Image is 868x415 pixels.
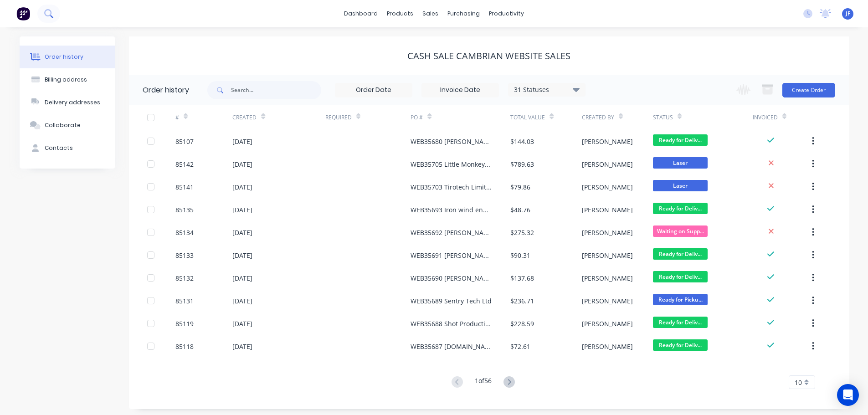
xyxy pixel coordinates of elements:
div: 1 of 56 [475,376,492,389]
div: productivity [484,7,529,20]
div: 85135 [175,205,194,215]
div: Invoiced [753,105,810,130]
div: Order history [45,53,83,61]
button: Order history [20,46,115,68]
div: [PERSON_NAME] [582,228,633,237]
div: cash sale CAMBRIAN WEBSITE SALES [407,51,570,61]
input: Order Date [335,83,412,97]
div: Invoiced [753,113,778,122]
div: 85118 [175,342,194,351]
div: Required [325,113,352,122]
div: [PERSON_NAME] [582,137,633,146]
div: [PERSON_NAME] [582,342,633,351]
div: 85142 [175,159,194,169]
div: [DATE] [232,182,252,192]
span: Ready for Deliv... [653,317,708,328]
span: Waiting on Supp... [653,225,708,237]
div: [DATE] [232,205,252,215]
span: Ready for Deliv... [653,134,708,146]
div: 85131 [175,296,194,306]
div: 85141 [175,182,194,192]
div: Open Intercom Messenger [837,384,859,406]
div: [PERSON_NAME] [582,182,633,192]
span: Ready for Deliv... [653,248,708,260]
div: $275.32 [510,228,534,237]
div: WEB35703 Tirotech Limited [411,182,492,192]
div: WEB35690 [PERSON_NAME] [411,273,492,283]
div: 85133 [175,251,194,260]
span: Ready for Deliv... [653,271,708,282]
div: [DATE] [232,251,252,260]
div: WEB35689 Sentry Tech Ltd [411,296,492,306]
div: $236.71 [510,296,534,306]
div: $137.68 [510,273,534,283]
span: Ready for Picku... [653,294,708,305]
div: products [382,7,418,20]
div: WEB35705 Little Monkey NZ [411,159,492,169]
div: PO # [411,105,510,130]
div: [PERSON_NAME] [582,296,633,306]
span: Ready for Deliv... [653,203,708,214]
button: Billing address [20,68,115,91]
div: Created [232,105,325,130]
div: 85119 [175,319,194,328]
div: [PERSON_NAME] [582,159,633,169]
div: Created By [582,105,653,130]
div: WEB35693 Iron wind engineering [411,205,492,215]
div: $789.63 [510,159,534,169]
div: Total Value [510,113,545,122]
div: [PERSON_NAME] [582,319,633,328]
div: Contacts [45,144,73,152]
span: Laser [653,157,708,169]
div: # [175,113,179,122]
div: WEB35687 [DOMAIN_NAME] [411,342,492,351]
div: Status [653,105,753,130]
div: [PERSON_NAME] [582,205,633,215]
button: Collaborate [20,114,115,137]
div: # [175,105,232,130]
div: Order history [143,85,189,96]
input: Search... [231,81,321,99]
div: $48.76 [510,205,530,215]
button: Contacts [20,137,115,159]
div: [DATE] [232,159,252,169]
div: $90.31 [510,251,530,260]
div: 85107 [175,137,194,146]
span: 10 [795,378,802,387]
div: [DATE] [232,342,252,351]
div: Required [325,105,411,130]
div: [DATE] [232,296,252,306]
button: Create Order [782,83,835,97]
button: Delivery addresses [20,91,115,114]
div: $144.03 [510,137,534,146]
div: purchasing [443,7,484,20]
div: Collaborate [45,121,81,129]
div: Created By [582,113,614,122]
div: [PERSON_NAME] [582,273,633,283]
div: WEB35692 [PERSON_NAME] [411,228,492,237]
div: $228.59 [510,319,534,328]
input: Invoice Date [422,83,498,97]
div: [PERSON_NAME] [582,251,633,260]
div: 85134 [175,228,194,237]
div: Delivery addresses [45,98,100,107]
div: [DATE] [232,273,252,283]
div: $72.61 [510,342,530,351]
div: sales [418,7,443,20]
a: dashboard [339,7,382,20]
div: Created [232,113,257,122]
span: Ready for Deliv... [653,339,708,351]
div: Total Value [510,105,581,130]
img: Factory [16,7,30,20]
span: JF [846,10,850,18]
span: Laser [653,180,708,191]
div: $79.86 [510,182,530,192]
div: PO # [411,113,423,122]
div: WEB35680 [PERSON_NAME] [411,137,492,146]
div: [DATE] [232,319,252,328]
div: [DATE] [232,137,252,146]
div: WEB35691 [PERSON_NAME] [411,251,492,260]
div: [DATE] [232,228,252,237]
div: Billing address [45,76,87,84]
div: WEB35688 Shot Productions Limited [411,319,492,328]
